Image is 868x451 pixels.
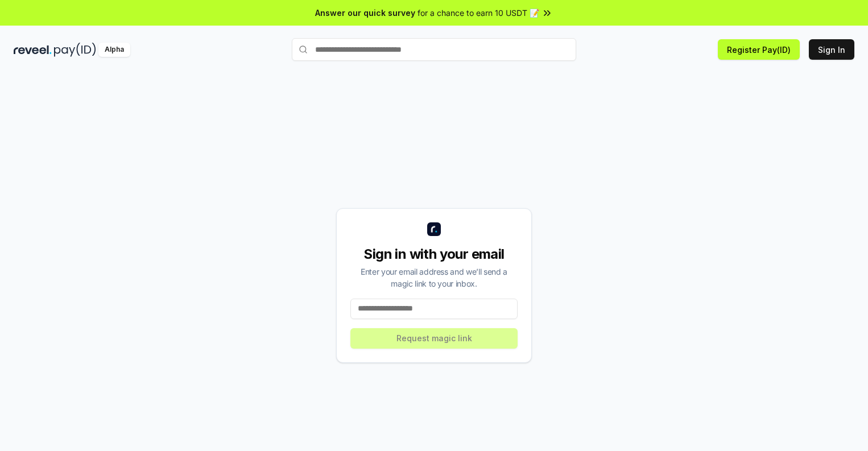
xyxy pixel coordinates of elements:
div: Alpha [98,43,130,57]
span: Answer our quick survey [315,7,415,19]
span: for a chance to earn 10 USDT 📝 [418,7,539,19]
img: logo_small [427,222,441,236]
img: reveel_dark [14,43,52,57]
img: pay_id [54,43,96,57]
button: Register Pay(ID) [718,39,800,60]
div: Enter your email address and we’ll send a magic link to your inbox. [350,266,518,289]
div: Sign in with your email [350,245,518,263]
button: Sign In [809,39,854,60]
